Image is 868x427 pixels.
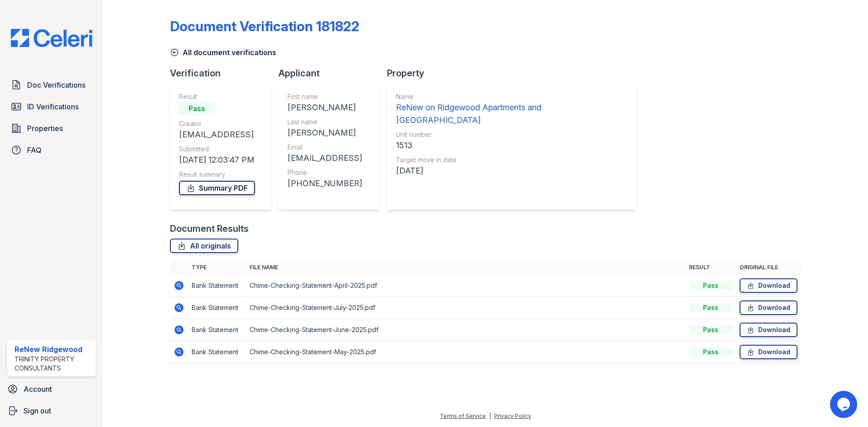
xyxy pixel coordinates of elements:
[489,413,491,419] div: |
[27,80,85,90] span: Doc Verifications
[396,139,627,152] div: 1513
[179,101,215,116] div: Pass
[170,47,276,58] a: All document verifications
[830,391,859,418] iframe: chat widget
[396,92,627,101] div: Name
[4,29,99,47] img: CE_Logo_Blue-a8612792a0a2168367f1c8372b55b34899dd931a85d93a1a3d3e32e68fde9ad4.png
[387,67,644,80] div: Property
[7,98,96,116] a: ID Verifications
[689,281,732,290] div: Pass
[396,155,627,164] div: Target move in date
[288,101,362,114] div: [PERSON_NAME]
[179,119,255,128] div: Creator
[288,143,362,152] div: Email
[396,101,627,127] div: ReNew on Ridgewood Apartments and [GEOGRAPHIC_DATA]
[170,18,359,34] div: Document Verification 181822
[288,177,362,190] div: [PHONE_NUMBER]
[188,260,246,275] th: Type
[740,323,797,337] a: Download
[170,67,278,80] div: Verification
[494,413,531,419] a: Privacy Policy
[4,380,99,398] a: Account
[288,117,362,127] div: Last name
[179,145,255,154] div: Submitted
[246,341,685,363] td: Chime-Checking-Statement-May-2025.pdf
[188,297,246,319] td: Bank Statement
[24,405,51,416] span: Sign out
[246,260,685,275] th: File name
[288,168,362,177] div: Phone
[396,92,627,127] a: Name ReNew on Ridgewood Apartments and [GEOGRAPHIC_DATA]
[188,275,246,297] td: Bank Statement
[740,278,797,293] a: Download
[689,347,732,357] div: Pass
[14,355,92,373] div: Trinity Property Consultants
[396,130,627,139] div: Unit number
[440,413,486,419] a: Terms of Service
[179,181,255,195] a: Summary PDF
[685,260,736,275] th: Result
[14,344,92,355] div: ReNew Ridgewood
[288,92,362,101] div: First name
[179,154,255,166] div: [DATE] 12:03:47 PM
[288,152,362,164] div: [EMAIL_ADDRESS]
[179,92,255,101] div: Result
[246,275,685,297] td: Chime-Checking-Statement-April-2025.pdf
[278,67,387,80] div: Applicant
[170,222,249,235] div: Document Results
[24,384,52,394] span: Account
[246,297,685,319] td: Chime-Checking-Statement-July-2025.pdf
[288,127,362,139] div: [PERSON_NAME]
[179,170,255,179] div: Result summary
[7,141,96,159] a: FAQ
[7,119,96,137] a: Properties
[7,76,96,94] a: Doc Verifications
[179,128,255,141] div: [EMAIL_ADDRESS]
[689,325,732,334] div: Pass
[740,300,797,315] a: Download
[396,164,627,177] div: [DATE]
[188,319,246,341] td: Bank Statement
[188,341,246,363] td: Bank Statement
[27,123,63,134] span: Properties
[4,402,99,420] a: Sign out
[246,319,685,341] td: Chime-Checking-Statement-June-2025.pdf
[170,239,238,253] a: All originals
[736,260,801,275] th: Original file
[689,303,732,312] div: Pass
[27,101,79,112] span: ID Verifications
[27,145,42,155] span: FAQ
[740,345,797,359] a: Download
